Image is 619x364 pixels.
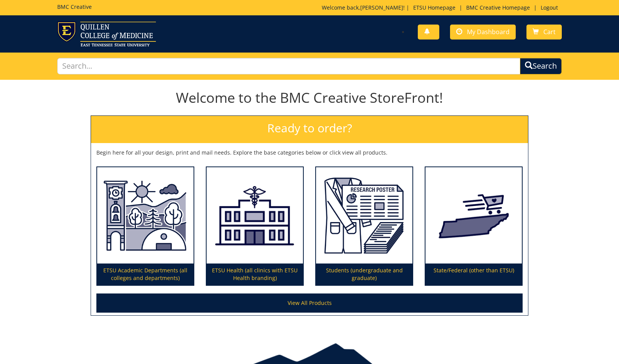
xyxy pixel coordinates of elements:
[526,25,562,40] a: Cart
[450,25,516,40] a: My Dashboard
[57,21,156,46] img: ETSU logo
[57,4,92,10] h5: BMC Creative
[207,167,303,285] a: ETSU Health (all clinics with ETSU Health branding)
[425,167,522,264] img: State/Federal (other than ETSU)
[520,58,562,74] button: Search
[96,293,523,313] a: View All Products
[462,4,534,11] a: BMC Creative Homepage
[322,4,562,12] p: Welcome back, ! | | |
[409,4,459,11] a: ETSU Homepage
[467,28,510,36] span: My Dashboard
[316,264,412,285] p: Students (undergraduate and graduate)
[57,58,520,74] input: Search...
[207,167,303,264] img: ETSU Health (all clinics with ETSU Health branding)
[316,167,412,285] a: Students (undergraduate and graduate)
[316,167,412,264] img: Students (undergraduate and graduate)
[425,264,522,285] p: State/Federal (other than ETSU)
[543,28,556,36] span: Cart
[425,167,522,285] a: State/Federal (other than ETSU)
[537,4,562,11] a: Logout
[96,149,523,156] p: Begin here for all your design, print and mail needs. Explore the base categories below or click ...
[360,4,403,11] a: [PERSON_NAME]
[97,167,194,285] a: ETSU Academic Departments (all colleges and departments)
[207,264,303,285] p: ETSU Health (all clinics with ETSU Health branding)
[97,167,194,264] img: ETSU Academic Departments (all colleges and departments)
[97,264,194,285] p: ETSU Academic Departments (all colleges and departments)
[91,116,528,143] h2: Ready to order?
[91,90,528,105] h1: Welcome to the BMC Creative StoreFront!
